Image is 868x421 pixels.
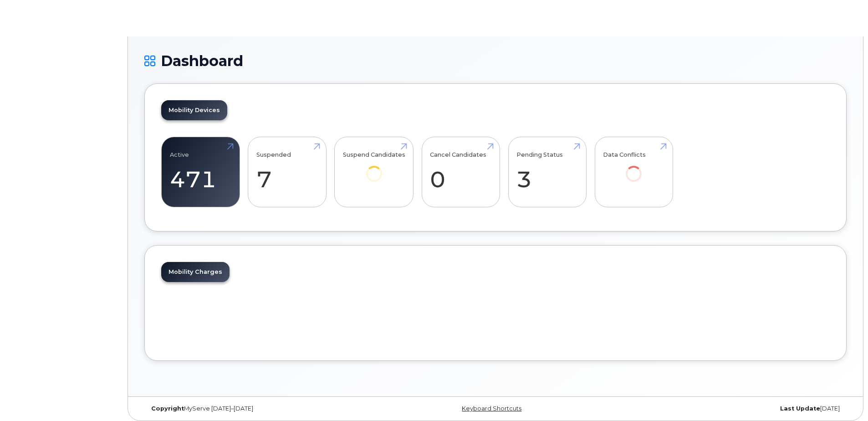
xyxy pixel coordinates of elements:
[256,142,318,202] a: Suspended 7
[603,142,664,195] a: Data Conflicts
[430,142,491,202] a: Cancel Candidates 0
[144,53,847,69] h1: Dashboard
[170,142,231,202] a: Active 471
[613,405,847,412] div: [DATE]
[144,405,378,412] div: MyServe [DATE]–[DATE]
[161,262,230,282] a: Mobility Charges
[780,405,820,412] strong: Last Update
[462,405,521,412] a: Keyboard Shortcuts
[343,142,405,195] a: Suspend Candidates
[161,100,227,120] a: Mobility Devices
[151,405,184,412] strong: Copyright
[516,142,578,202] a: Pending Status 3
